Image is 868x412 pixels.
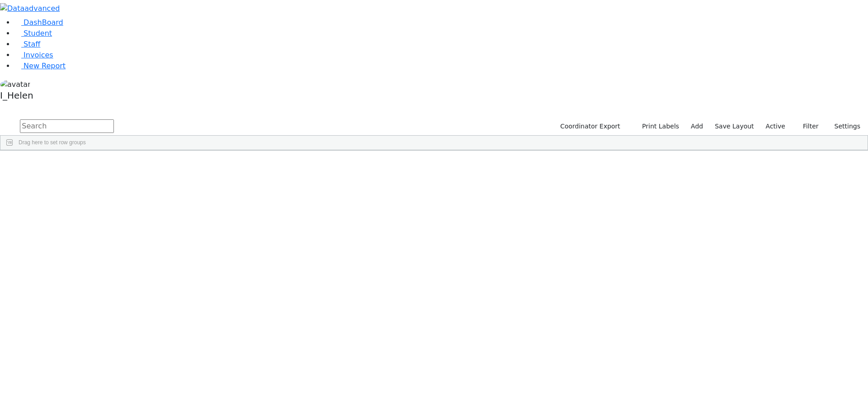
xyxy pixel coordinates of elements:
[14,29,52,38] a: Student
[20,119,114,133] input: Search
[14,18,63,27] a: DashBoard
[24,18,63,27] span: DashBoard
[687,119,707,133] a: Add
[24,62,66,70] span: New Report
[823,119,864,133] button: Settings
[762,119,789,133] label: Active
[24,29,52,38] span: Student
[14,51,53,59] a: Invoices
[24,40,40,48] span: Staff
[632,119,683,133] button: Print Labels
[24,51,53,59] span: Invoices
[19,139,86,146] span: Drag here to set row groups
[711,119,758,133] button: Save Layout
[554,119,624,133] button: Coordinator Export
[791,119,823,133] button: Filter
[14,40,40,48] a: Staff
[14,62,66,70] a: New Report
